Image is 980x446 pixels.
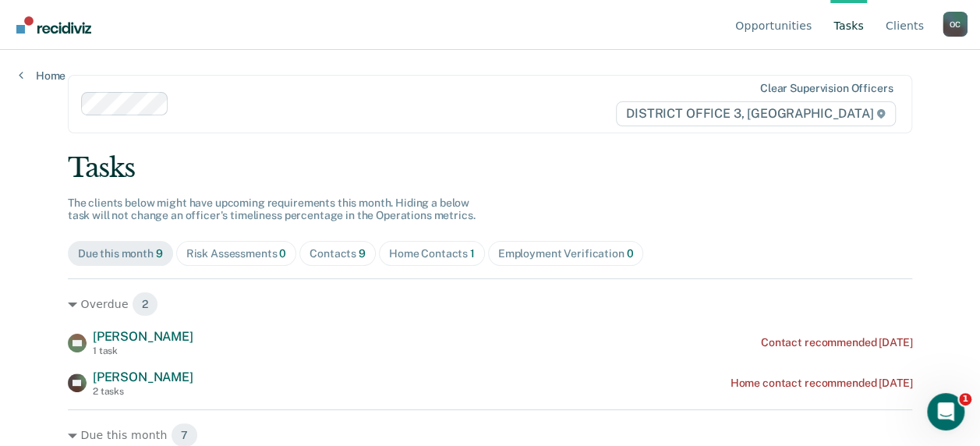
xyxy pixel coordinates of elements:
[959,393,971,405] span: 1
[730,377,912,390] div: Home contact recommended [DATE]
[359,247,366,260] span: 9
[19,69,65,83] a: Home
[93,345,193,356] div: 1 task
[626,247,633,260] span: 0
[93,370,193,384] span: [PERSON_NAME]
[498,247,634,260] div: Employment Verification
[93,386,193,397] div: 2 tasks
[927,393,964,430] iframe: Intercom live chat
[68,196,476,222] span: The clients below might have upcoming requirements this month. Hiding a below task will not chang...
[78,247,163,260] div: Due this month
[943,12,968,37] button: Profile dropdown button
[470,247,475,260] span: 1
[943,12,968,37] div: O C
[761,336,912,349] div: Contact recommended [DATE]
[68,292,912,317] div: Overdue 2
[760,82,893,95] div: Clear supervision officers
[310,247,366,260] div: Contacts
[616,101,896,126] span: DISTRICT OFFICE 3, [GEOGRAPHIC_DATA]
[156,247,163,260] span: 9
[68,152,912,184] div: Tasks
[16,16,91,34] img: Recidiviz
[132,292,158,317] span: 2
[279,247,286,260] span: 0
[389,247,475,260] div: Home Contacts
[93,329,193,344] span: [PERSON_NAME]
[186,247,287,260] div: Risk Assessments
